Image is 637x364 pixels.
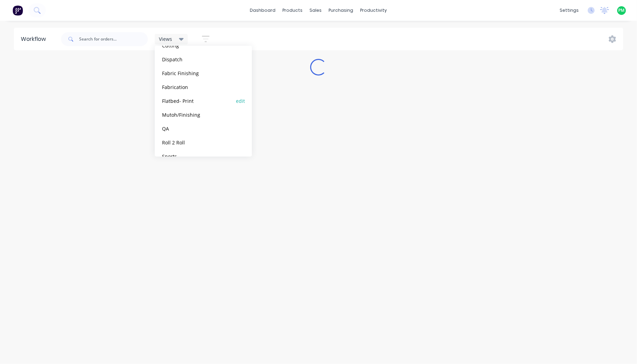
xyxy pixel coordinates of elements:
button: Fabric Finishing [160,69,234,77]
span: Views [159,35,172,43]
button: Fabrication [160,83,234,91]
button: edit [236,97,245,105]
a: dashboard [247,5,279,16]
button: Mutoh/Finishing [160,111,234,119]
div: purchasing [325,5,357,16]
div: products [279,5,306,16]
div: settings [556,5,582,16]
button: Dispatch [160,55,234,63]
span: PM [619,7,625,14]
div: Workflow [21,35,49,43]
input: Search for orders... [79,32,148,46]
img: Factory [12,5,23,16]
button: Roll 2 Roll [160,139,234,147]
button: Cutting [160,42,234,50]
button: QA [160,125,234,133]
div: productivity [357,5,391,16]
div: sales [306,5,325,16]
button: Flatbed- Print [160,97,234,105]
button: Sports [160,152,234,160]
